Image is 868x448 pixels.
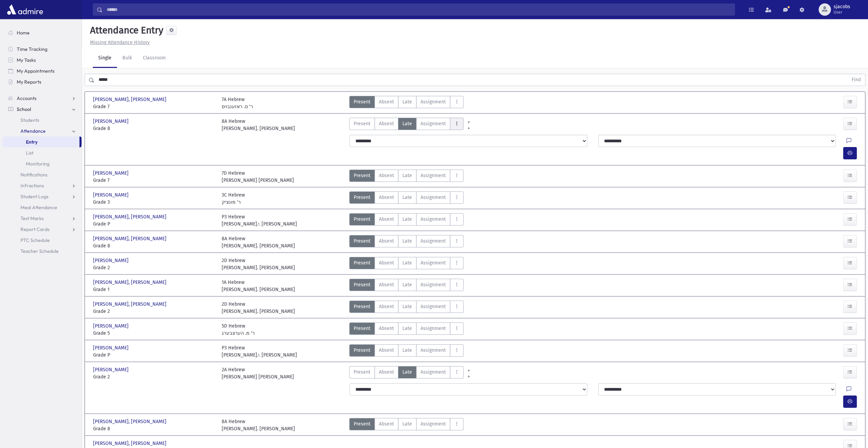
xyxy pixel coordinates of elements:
span: [PERSON_NAME], [PERSON_NAME] [93,301,168,308]
div: AttTypes [349,235,464,249]
span: Grade 8 [93,125,215,132]
span: [PERSON_NAME] [93,366,130,373]
span: Report Cards [20,226,49,232]
span: Assignment [421,194,446,201]
span: Present [354,98,370,105]
div: 7D Hebrew [PERSON_NAME] [PERSON_NAME] [222,170,294,184]
span: My Appointments [17,68,55,74]
span: Absent [379,325,394,332]
a: My Reports [3,76,82,87]
span: Student Logs [20,193,48,200]
span: Assignment [421,281,446,288]
a: Student Logs [3,191,82,202]
span: Late [402,98,412,105]
div: AttTypes [349,279,464,293]
span: Absent [379,98,394,105]
span: User [834,10,850,15]
span: Grade 1 [93,286,215,293]
span: Late [402,172,412,179]
span: Absent [379,420,394,428]
button: Find [848,74,865,86]
span: Home [17,30,30,36]
a: Report Cards [3,224,82,235]
span: Present [354,237,370,245]
span: [PERSON_NAME] [93,191,130,199]
span: Late [402,259,412,266]
span: Assignment [421,237,446,245]
span: Present [354,172,370,179]
span: Infractions [20,183,44,189]
span: Assignment [421,216,446,223]
span: Assignment [421,303,446,310]
span: Assignment [421,325,446,332]
span: Grade 5 [93,330,215,337]
span: Present [354,194,370,201]
div: P3 Hebrew [PERSON_NAME].י. [PERSON_NAME] [222,213,297,228]
div: 5D Hebrew ר' מ. הערצבערג [222,322,255,337]
div: AttTypes [349,191,464,206]
span: [PERSON_NAME] [93,257,130,264]
span: Absent [379,303,394,310]
span: Monitoring [26,161,49,167]
span: Notifications [20,172,47,178]
div: AttTypes [349,170,464,184]
span: [PERSON_NAME], [PERSON_NAME] [93,440,168,447]
a: Monitoring [3,158,82,169]
span: Absent [379,237,394,245]
span: Assignment [421,368,446,376]
span: Grade P [93,220,215,228]
span: Late [402,120,412,127]
span: Accounts [17,95,36,101]
div: AttTypes [349,96,464,110]
a: Meal Attendance [3,202,82,213]
div: AttTypes [349,301,464,315]
span: Test Marks [20,215,44,221]
div: AttTypes [349,418,464,432]
div: AttTypes [349,257,464,271]
span: [PERSON_NAME], [PERSON_NAME] [93,418,168,425]
span: Assignment [421,420,446,428]
span: Grade 2 [93,264,215,271]
div: 3C Hebrew ר' מונציק [222,191,245,206]
a: PTC Schedule [3,235,82,246]
span: Grade P [93,351,215,359]
span: [PERSON_NAME] [93,322,130,330]
a: Time Tracking [3,44,82,55]
div: 2D Hebrew [PERSON_NAME]. [PERSON_NAME] [222,257,295,271]
a: Missing Attendance History [87,40,150,45]
span: Absent [379,194,394,201]
div: 8A Hebrew [PERSON_NAME]. [PERSON_NAME] [222,235,295,249]
a: Home [3,27,82,38]
span: Absent [379,216,394,223]
span: My Tasks [17,57,36,63]
span: Absent [379,281,394,288]
a: Attendance [3,126,82,136]
span: [PERSON_NAME], [PERSON_NAME] [93,213,168,220]
span: My Reports [17,79,41,85]
h5: Attendance Entry [87,25,163,36]
span: Late [402,194,412,201]
span: Meal Attendance [20,204,57,211]
span: Absent [379,120,394,127]
div: 1A Hebrew [PERSON_NAME]. [PERSON_NAME] [222,279,295,293]
span: Present [354,420,370,428]
span: Assignment [421,172,446,179]
span: Assignment [421,259,446,266]
span: Grade 2 [93,308,215,315]
a: Teacher Schedule [3,246,82,257]
span: Present [354,368,370,376]
span: Students [20,117,39,123]
a: Notifications [3,169,82,180]
a: Single [93,49,117,68]
a: Bulk [117,49,137,68]
span: Absent [379,368,394,376]
span: Grade 8 [93,242,215,249]
span: Absent [379,347,394,354]
span: Present [354,259,370,266]
div: AttTypes [349,344,464,359]
div: AttTypes [349,118,464,132]
span: School [17,106,31,112]
span: Grade 8 [93,425,215,432]
span: [PERSON_NAME], [PERSON_NAME] [93,279,168,286]
span: [PERSON_NAME] [93,118,130,125]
